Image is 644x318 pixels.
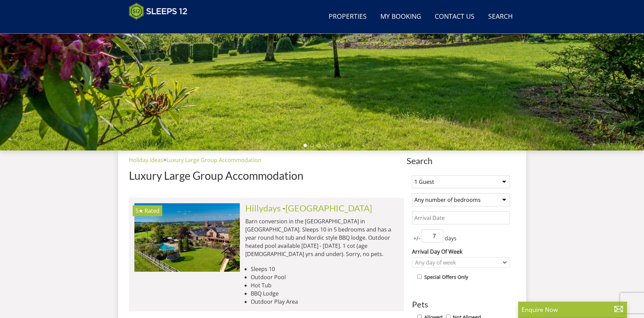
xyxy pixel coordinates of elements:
img: Sleeps 12 [129,3,187,20]
span: > [163,156,166,164]
label: Arrival Day Of Week [412,248,510,256]
span: Hillydays has a 5 star rating under the Quality in Tourism Scheme [135,207,143,214]
a: 5★ Rated [134,203,240,271]
div: Combobox [412,257,510,268]
li: BBQ Lodge [251,289,398,298]
a: Holiday Ideas [129,156,163,164]
div: Any day of week [413,259,501,266]
a: Luxury Large Group Accommodation [166,156,261,164]
span: Rated [145,207,160,214]
span: days [443,234,458,242]
a: [GEOGRAPHIC_DATA] [285,203,372,213]
input: Arrival Date [412,211,510,224]
h3: Pets [412,300,510,309]
li: Outdoor Play Area [251,298,398,306]
a: Properties [326,9,369,25]
img: hillydays-holiday-home-accommodation-devon-sleeping-10.original.jpg [134,203,240,271]
li: Outdoor Pool [251,273,398,281]
a: Contact Us [432,9,477,25]
a: Search [485,9,515,25]
p: Barn conversion in the [GEOGRAPHIC_DATA] in [GEOGRAPHIC_DATA]. Sleeps 10 in 5 bedrooms and has a ... [245,217,398,258]
li: Hot Tub [251,281,398,289]
li: Sleeps 10 [251,265,398,273]
iframe: Customer reviews powered by Trustpilot [126,24,197,30]
label: Special Offers Only [424,273,468,281]
p: Enquire Now [522,305,624,314]
span: Search [407,156,515,165]
span: +/- [412,234,422,242]
span: - [282,203,372,213]
a: My Booking [378,9,424,25]
h1: Luxury Large Group Accommodation [129,170,404,181]
a: Hillydays [245,203,281,213]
